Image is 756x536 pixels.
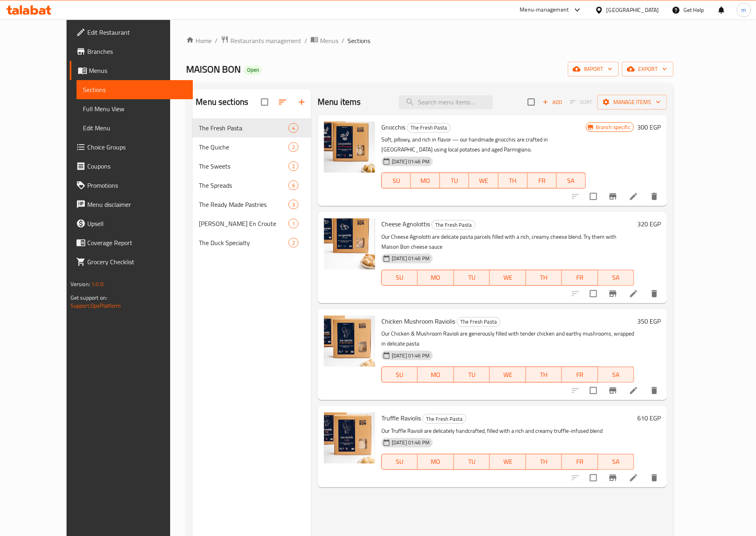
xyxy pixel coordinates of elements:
[490,367,526,383] button: WE
[418,367,454,383] button: MO
[443,175,466,187] span: TU
[645,284,664,303] button: delete
[186,60,241,78] span: MAISON BON
[418,454,454,470] button: MO
[389,439,433,446] span: [DATE] 01:46 PM
[603,284,622,303] button: Branch-specific-item
[381,270,418,286] button: SU
[320,36,338,45] span: Menus
[529,369,559,381] span: TH
[324,122,375,173] img: Gnocchis
[87,238,187,247] span: Coverage Report
[421,456,450,467] span: MO
[83,123,187,133] span: Edit Menu
[418,270,454,286] button: MO
[304,36,307,45] li: /
[192,137,311,157] div: The Quiche2
[192,118,311,137] div: The Fresh Pasta4
[381,121,405,133] span: Gnocchis
[199,200,289,209] span: The Ready Made Pastries
[421,272,450,283] span: MO
[645,468,664,487] button: delete
[457,456,487,467] span: TU
[568,62,619,77] button: import
[199,161,289,171] span: The Sweets
[472,175,495,187] span: WE
[199,238,289,247] span: The Duck Specialty
[87,257,187,267] span: Grocery Checklist
[289,220,298,228] span: 1
[523,94,540,110] span: Select section
[603,468,622,487] button: Branch-specific-item
[273,92,292,112] span: Sort sections
[70,214,193,233] a: Upsell
[77,80,193,99] a: Sections
[526,270,562,286] button: TH
[637,218,661,230] h6: 320 EGP
[289,123,298,133] div: items
[289,219,298,228] div: items
[289,142,298,152] div: items
[598,367,634,383] button: SA
[289,182,298,189] span: 6
[70,157,193,176] a: Coupons
[585,188,602,205] span: Select to update
[540,96,565,108] button: Add
[502,175,524,187] span: TH
[324,412,375,463] img: Truffle Raviolis
[493,369,522,381] span: WE
[542,98,563,107] span: Add
[422,414,466,424] div: The Fresh Pasta
[289,238,298,247] div: items
[407,123,450,132] span: The Fresh Pasta
[199,123,289,133] span: The Fresh Pasta
[385,456,414,467] span: SU
[637,412,661,424] h6: 610 EGP
[215,36,218,45] li: /
[454,454,490,470] button: TU
[574,64,613,74] span: import
[381,412,421,424] span: Truffle Raviolis
[221,35,301,46] a: Restaurants management
[629,289,638,298] a: Edit menu item
[192,115,311,255] nav: Menu sections
[526,454,562,470] button: TH
[457,317,500,326] span: The Fresh Pasta
[70,195,193,214] a: Menu disclaimer
[196,96,248,108] h2: Menu sections
[289,239,298,247] span: 2
[289,200,298,209] div: items
[381,232,634,252] p: Our Cheese Agnolotti are delicate pasta parcels filled with a rich, creamy cheese blend. Try them...
[318,96,361,108] h2: Menu items
[389,352,433,359] span: [DATE] 01:46 PM
[529,456,559,467] span: TH
[70,61,193,80] a: Menus
[432,220,475,230] div: The Fresh Pasta
[381,367,418,383] button: SU
[622,62,674,77] button: export
[597,95,667,110] button: Manage items
[601,456,631,467] span: SA
[381,173,411,188] button: SU
[526,367,562,383] button: TH
[289,124,298,132] span: 4
[289,181,298,190] div: items
[244,67,262,73] span: Open
[565,456,595,467] span: FR
[71,293,107,303] span: Get support on:
[742,6,746,14] span: m
[199,219,289,228] span: [PERSON_NAME] En Croute
[87,142,187,152] span: Choice Groups
[637,316,661,327] h6: 350 EGP
[407,123,451,133] div: The Fresh Pasta
[199,142,289,152] span: The Quiche
[414,175,437,187] span: MO
[423,414,466,424] span: The Fresh Pasta
[70,252,193,271] a: Grocery Checklist
[292,92,311,112] button: Add section
[385,175,408,187] span: SU
[603,187,622,206] button: Branch-specific-item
